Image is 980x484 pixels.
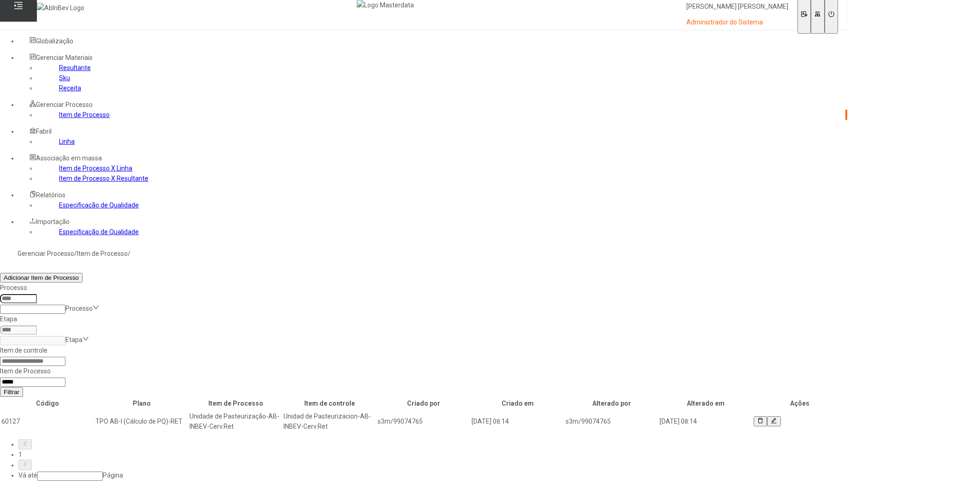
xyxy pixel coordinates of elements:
span: Fabril [36,128,52,135]
a: Especificação de Qualidade [59,228,139,236]
p: [PERSON_NAME] [PERSON_NAME] [686,2,788,12]
td: [DATE] 08:14 [659,411,752,432]
a: Especificação de Qualidade [59,201,139,209]
span: Gerenciar Materiais [36,54,93,61]
th: Item de Processo [189,398,282,409]
nz-select-placeholder: Etapa [65,336,83,343]
span: Filtrar [4,389,19,395]
th: Plano [95,398,188,409]
a: Item de Processo X Resultante [59,175,148,182]
th: Item de controle [283,398,376,409]
nz-breadcrumb-separator: / [128,250,130,257]
a: Receita [59,84,81,92]
td: s3m/99074765 [565,411,658,432]
td: s3m/99074765 [377,411,470,432]
li: 1 [18,449,847,460]
a: Item de Processo [77,250,128,257]
th: Criado por [377,398,470,409]
span: Relatórios [36,191,65,199]
span: Globalização [36,37,73,45]
th: Criado em [471,398,564,409]
th: Alterado em [659,398,752,409]
td: [DATE] 08:14 [471,411,564,432]
a: Sku [59,74,70,82]
td: 60127 [1,411,94,432]
td: Unidad de Pasteurizacion-AB-INBEV-Cerv.Ret [283,411,376,432]
th: Ações [753,398,846,409]
a: 1 [18,451,22,458]
div: Vá até Página [18,470,847,481]
p: Administrador do Sistema [686,18,788,27]
td: TPO AB-I (Cálculo de PQ)-RET [95,411,188,432]
a: Gerenciar Processo [18,250,74,257]
li: Próxima página [18,460,847,470]
td: Unidade de Pasteurização-AB-INBEV-Cerv.Ret [189,411,282,432]
li: Página anterior [18,439,847,449]
span: Importação [36,218,70,225]
span: Gerenciar Processo [36,101,93,108]
nz-breadcrumb-separator: / [74,250,77,257]
a: Item de Processo [59,111,110,118]
a: Item de Processo X Linha [59,165,132,172]
th: Alterado por [565,398,658,409]
span: Adicionar Item de Processo [4,274,79,281]
a: Linha [59,138,75,145]
span: Associação em massa [36,154,102,162]
a: Resultante [59,64,91,71]
nz-select-placeholder: Processo [65,305,93,312]
img: AbInBev Logo [37,3,84,13]
th: Código [1,398,94,409]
